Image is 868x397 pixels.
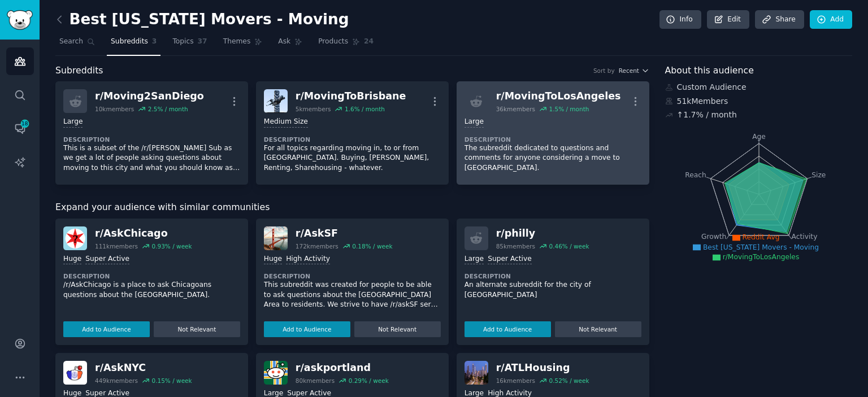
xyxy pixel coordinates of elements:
button: Add to Audience [63,321,150,337]
div: ↑ 1.7 % / month [677,109,737,121]
div: 0.46 % / week [549,242,589,250]
a: Share [755,10,804,29]
div: r/ MovingToLosAngeles [496,89,621,103]
a: Ask [274,33,306,56]
button: Not Relevant [354,321,441,337]
div: 10k members [95,105,134,113]
div: 80k members [296,377,335,385]
div: 2.5 % / month [148,105,188,113]
img: askportland [264,361,288,385]
a: MovingToBrisbaner/MovingToBrisbane5kmembers1.6% / monthMedium SizeDescriptionFor all topics regar... [256,81,449,185]
div: Huge [264,254,282,265]
a: Search [55,33,99,56]
div: Super Active [85,254,129,265]
p: /r/AskChicago is a place to ask Chicagoans questions about the [GEOGRAPHIC_DATA]. [63,280,240,300]
span: Subreddits [111,37,148,47]
div: 449k members [95,377,138,385]
div: 16k members [496,377,535,385]
div: 1.5 % / month [549,105,589,113]
span: Ask [278,37,290,47]
h2: Best [US_STATE] Movers - Moving [55,11,349,29]
div: 111k members [95,242,138,250]
p: For all topics regarding moving in, to or from [GEOGRAPHIC_DATA]. Buying, [PERSON_NAME], Renting,... [264,143,441,173]
button: Not Relevant [154,321,240,337]
span: 3 [152,37,157,47]
dt: Description [63,136,240,143]
a: Topics37 [168,33,211,56]
dt: Description [465,272,641,280]
span: Subreddits [55,64,103,78]
span: Best [US_STATE] Movers - Moving [703,243,819,251]
span: r/MovingToLosAngeles [723,253,800,261]
p: This subreddit was created for people to be able to ask questions about the [GEOGRAPHIC_DATA] Are... [264,280,441,310]
div: High Activity [286,254,330,265]
span: Products [318,37,348,47]
span: 37 [198,37,207,47]
div: Large [465,117,484,128]
tspan: Size [811,171,826,178]
p: An alternate subreddit for the city of [GEOGRAPHIC_DATA] [465,280,641,300]
a: Themes [219,33,267,56]
span: 18 [20,120,30,128]
a: r/MovingToLosAngeles36kmembers1.5% / monthLargeDescriptionThe subreddit dedicated to questions an... [457,81,649,185]
div: 5k members [296,105,331,113]
dt: Description [63,272,240,280]
img: AskSF [264,226,288,250]
img: AskNYC [63,361,87,385]
img: MovingToBrisbane [264,89,288,113]
div: r/ philly [496,226,589,241]
span: 24 [364,37,374,47]
a: 18 [6,115,34,142]
div: 0.15 % / week [151,377,192,385]
button: Recent [619,67,649,75]
div: 0.29 % / week [349,377,389,385]
div: r/ AskChicago [95,226,192,241]
a: Info [659,10,701,29]
img: GummySearch logo [7,10,33,30]
span: Expand your audience with similar communities [55,200,270,215]
div: 51k Members [665,95,853,107]
span: Recent [619,67,639,75]
a: r/Moving2SanDiego10kmembers2.5% / monthLargeDescriptionThis is a subset of the /r/[PERSON_NAME] S... [55,81,248,185]
div: Medium Size [264,117,308,128]
tspan: Age [752,133,766,141]
div: 172k members [296,242,338,250]
div: r/ AskNYC [95,361,192,375]
dt: Description [465,136,641,143]
div: 0.52 % / week [549,377,589,385]
div: Huge [63,254,81,265]
div: Large [465,254,484,265]
div: r/ ATLHousing [496,361,589,375]
div: 0.18 % / week [352,242,392,250]
div: r/ AskSF [296,226,393,241]
div: 1.6 % / month [345,105,385,113]
span: Reddit Avg [743,233,780,241]
button: Add to Audience [264,321,350,337]
span: Search [59,37,83,47]
p: This is a subset of the /r/[PERSON_NAME] Sub as we get a lot of people asking questions about mov... [63,143,240,173]
button: Add to Audience [465,321,551,337]
div: r/ askportland [296,361,389,375]
div: Sort by [593,67,615,75]
img: ATLHousing [465,361,488,385]
dt: Description [264,136,441,143]
span: Topics [172,37,193,47]
div: r/ MovingToBrisbane [296,89,406,103]
tspan: Reach [685,171,706,178]
div: Super Active [488,254,532,265]
a: Products24 [314,33,377,56]
span: About this audience [665,64,754,78]
button: Not Relevant [555,321,641,337]
a: Add [810,10,852,29]
a: Subreddits3 [107,33,160,56]
div: 36k members [496,105,535,113]
p: The subreddit dedicated to questions and comments for anyone considering a move to [GEOGRAPHIC_DA... [465,143,641,173]
div: Custom Audience [665,81,853,93]
img: AskChicago [63,226,87,250]
div: r/ Moving2SanDiego [95,89,204,103]
span: Themes [223,37,251,47]
div: 0.93 % / week [151,242,192,250]
a: Edit [707,10,749,29]
div: 85k members [496,242,535,250]
div: Large [63,117,83,128]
